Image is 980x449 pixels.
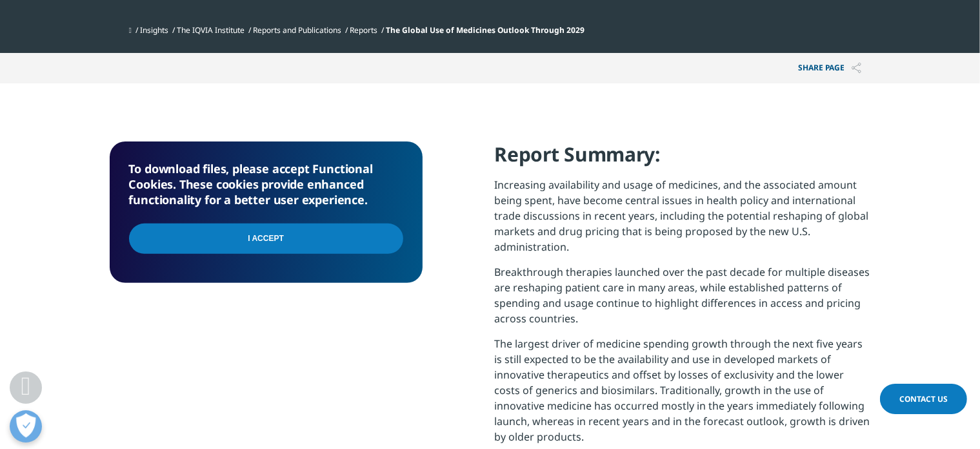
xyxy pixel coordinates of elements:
[386,25,585,36] span: The Global Use of Medicines Outlook Through 2029
[177,25,245,36] a: The IQVIA Institute
[495,141,871,177] h4: Report Summary:
[789,53,871,83] button: Share PAGEShare PAGE
[253,25,341,36] a: Reports and Publications
[495,264,871,336] p: Breakthrough therapies launched over the past decade for multiple diseases are reshaping patient ...
[852,63,861,74] img: Share PAGE
[495,177,871,264] p: Increasing availability and usage of medicines, and the associated amount being spent, have becom...
[789,53,871,83] p: Share PAGE
[140,25,168,36] a: Insights
[880,384,967,414] a: Contact Us
[10,410,42,443] button: Abrir preferencias
[129,161,403,207] h5: To download files, please accept Functional Cookies. These cookies provide enhanced functionality...
[350,25,377,36] a: Reports
[129,224,403,254] input: I Accept
[899,393,948,404] span: Contact Us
